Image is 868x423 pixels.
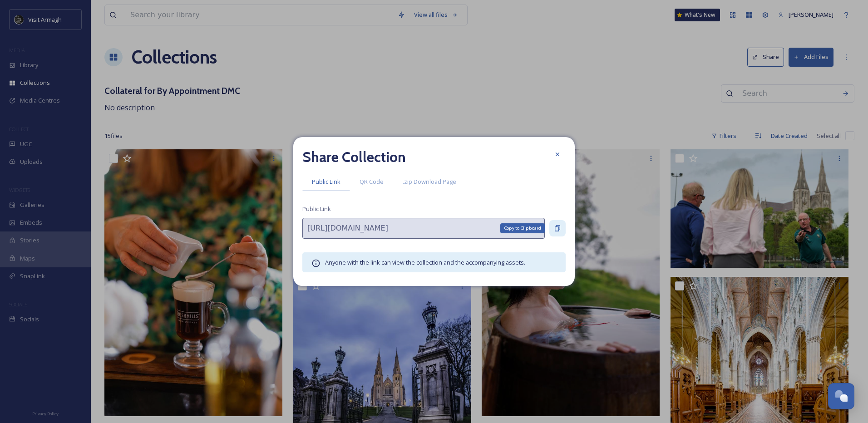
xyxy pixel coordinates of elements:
[360,177,384,186] span: QR Code
[325,258,525,266] span: Anyone with the link can view the collection and the accompanying assets.
[302,146,406,168] h2: Share Collection
[500,223,545,233] div: Copy to Clipboard
[828,383,854,409] button: Open Chat
[312,177,340,186] span: Public Link
[302,205,331,213] span: Public Link
[403,177,456,186] span: .zip Download Page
